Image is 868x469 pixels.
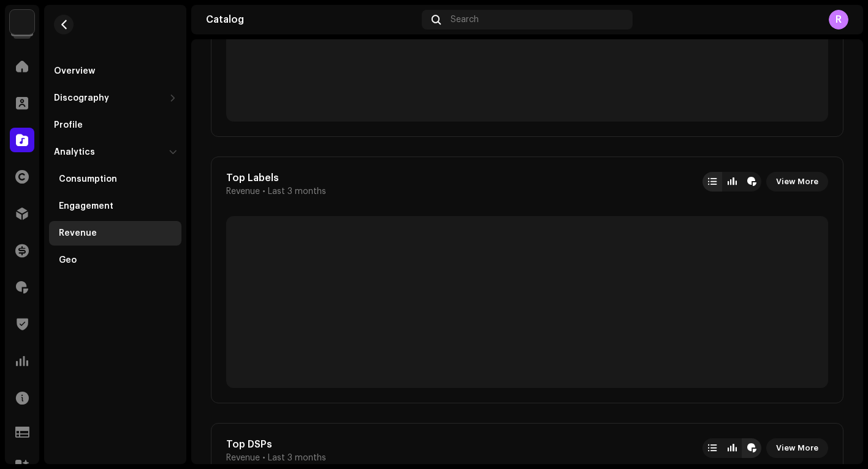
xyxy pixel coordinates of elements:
span: View More [776,169,818,194]
div: Analytics [54,147,95,157]
span: Revenue [226,453,260,463]
div: Overview [54,66,95,76]
div: Discography [54,93,109,103]
button: View More [766,438,828,458]
div: Consumption [59,174,117,184]
div: Top DSPs [226,438,326,451]
span: • [262,187,265,196]
div: R [829,10,848,29]
span: Last 3 months [268,187,326,196]
div: Engagement [59,201,113,211]
span: Last 3 months [268,453,326,463]
re-m-nav-item: Revenue [49,221,181,246]
div: Revenue [59,228,97,238]
span: View More [776,436,818,460]
div: Profile [54,120,83,130]
span: Revenue [226,187,260,196]
div: Catalog [206,15,417,25]
re-m-nav-dropdown: Discography [49,86,181,110]
button: View More [766,172,828,192]
re-m-nav-item: Geo [49,248,181,273]
re-m-nav-item: Profile [49,113,181,138]
img: 3bbf39a1-db84-449d-9033-3accef0a6bf6 [10,10,34,34]
re-m-nav-item: Engagement [49,194,181,219]
re-m-nav-dropdown: Analytics [49,140,181,273]
span: Search [451,15,479,25]
span: • [262,453,265,463]
re-m-nav-item: Overview [49,59,181,83]
div: Geo [59,255,77,265]
div: Top Labels [226,172,326,184]
re-m-nav-item: Consumption [49,167,181,192]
